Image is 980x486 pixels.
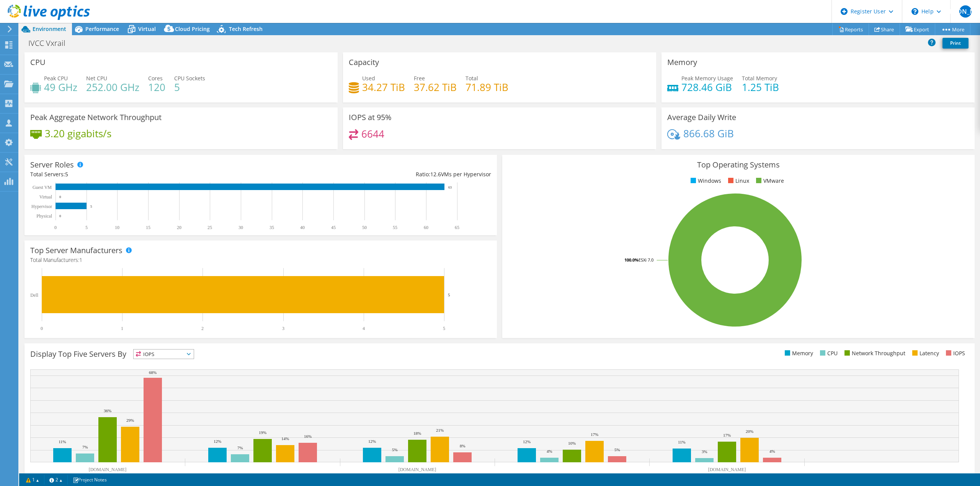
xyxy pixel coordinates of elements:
span: Total [465,75,478,82]
text: 1 [121,326,123,331]
li: VMware [754,177,784,185]
text: 36% [104,408,111,413]
text: 18% [413,431,421,436]
text: 19% [259,430,266,435]
text: [DOMAIN_NAME] [708,467,746,472]
text: 17% [591,432,598,437]
text: 0 [41,326,43,331]
text: 4% [547,449,552,453]
text: 50 [362,225,367,230]
li: Network Throughput [843,349,905,358]
a: Export [900,23,935,35]
text: 3% [702,449,707,454]
h3: Server Roles [30,161,74,169]
h3: Average Daily Write [667,113,736,122]
text: 16% [304,434,312,439]
h4: 37.62 TiB [414,83,457,91]
span: Used [362,75,375,82]
div: Ratio: VMs per Hypervisor [261,170,491,179]
h4: 71.89 TiB [465,83,508,91]
text: 7% [82,445,88,449]
a: 2 [44,475,68,484]
h4: 6644 [361,130,384,138]
text: Hypervisor [31,204,52,209]
text: 15 [146,225,150,230]
tspan: 100.0% [624,257,639,263]
text: 20% [746,429,753,434]
text: 60 [424,225,428,230]
text: 5 [443,326,445,331]
text: 3 [282,326,284,331]
a: More [935,23,970,35]
span: 5 [65,171,68,178]
text: 5% [614,447,620,452]
text: 65 [455,225,459,230]
a: Share [869,23,900,35]
text: 10% [568,441,576,445]
text: 5 [448,293,450,297]
li: Memory [783,349,813,358]
h4: 728.46 GiB [681,83,733,91]
span: Peak Memory Usage [681,75,733,82]
text: [DOMAIN_NAME] [399,467,436,472]
text: 7% [237,445,243,450]
svg: \n [911,8,918,15]
text: 11% [678,440,686,444]
text: 35 [269,225,274,230]
div: Total Servers: [30,170,261,179]
span: Cores [148,75,163,82]
text: 40 [300,225,305,230]
a: Reports [832,23,869,35]
text: Physical [36,213,52,219]
span: Virtual [138,25,156,33]
li: Latency [910,349,939,358]
h4: Total Manufacturers: [30,256,491,264]
h4: 252.00 GHz [86,83,139,91]
text: 10 [115,225,119,230]
text: 17% [723,433,731,437]
text: Dell [30,293,38,298]
h3: Peak Aggregate Network Throughput [30,113,162,122]
tspan: ESXi 7.0 [639,257,653,263]
li: CPU [818,349,838,358]
text: 5 [90,205,92,208]
span: Environment [33,25,66,33]
h3: IOPS at 95% [349,113,392,122]
text: 45 [331,225,336,230]
text: [DOMAIN_NAME] [89,467,127,472]
span: 1 [79,256,82,263]
h4: 3.20 gigabits/s [45,129,111,138]
span: Total Memory [742,75,777,82]
h4: 866.68 GiB [683,129,734,138]
text: 0 [59,214,61,218]
h3: CPU [30,58,46,67]
h4: 5 [174,83,205,91]
text: 4% [769,449,775,453]
h4: 49 GHz [44,83,77,91]
li: Linux [726,177,749,185]
text: 5 [85,225,88,230]
text: 0 [59,195,61,199]
h4: 120 [148,83,165,91]
text: 55 [393,225,397,230]
text: 5% [392,447,398,452]
span: IOPS [134,349,194,359]
h4: 34.27 TiB [362,83,405,91]
span: CPU Sockets [174,75,205,82]
text: 21% [436,428,444,432]
a: Project Notes [67,475,112,484]
text: 4 [363,326,365,331]
text: 12% [523,439,531,444]
li: Windows [689,177,721,185]
text: 12% [214,439,221,444]
text: 0 [54,225,57,230]
h3: Top Server Manufacturers [30,246,122,255]
span: Cloud Pricing [175,25,210,33]
span: [PERSON_NAME] [959,5,972,18]
span: Performance [85,25,119,33]
a: 1 [21,475,44,484]
text: 2 [201,326,204,331]
text: Guest VM [33,185,52,190]
h3: Top Operating Systems [508,161,969,169]
text: 8% [460,444,465,448]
